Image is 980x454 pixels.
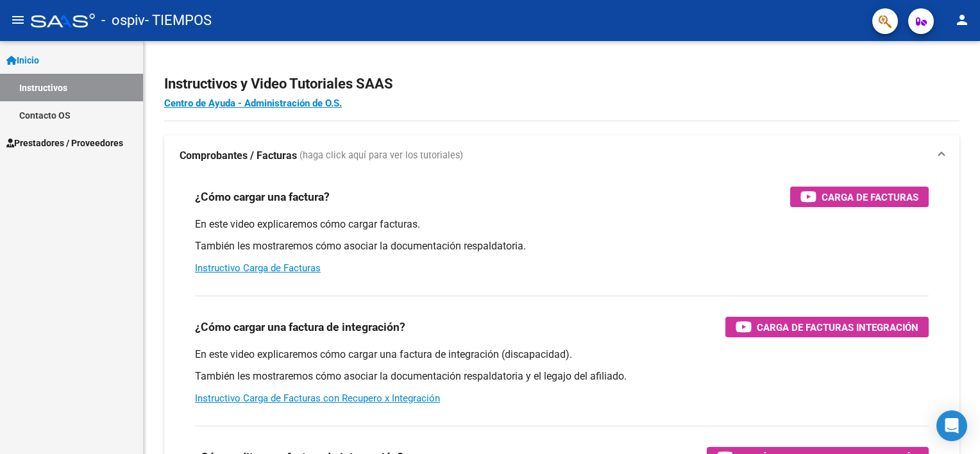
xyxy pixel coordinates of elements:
[195,369,929,383] p: También les mostraremos cómo asociar la documentación respaldatoria y el legajo del afiliado.
[195,217,929,231] p: En este video explicaremos cómo cargar facturas.
[790,187,929,207] button: Carga de Facturas
[195,392,440,404] a: Instructivo Carga de Facturas con Recupero x Integración
[164,135,959,176] mat-expansion-panel-header: Comprobantes / Facturas (haga click aquí para ver los tutoriales)
[725,317,929,337] button: Carga de Facturas Integración
[936,410,967,441] div: Open Intercom Messenger
[195,348,929,362] p: En este video explicaremos cómo cargar una factura de integración (discapacidad).
[300,149,463,163] span: (haga click aquí para ver los tutoriales)
[195,188,330,206] h3: ¿Cómo cargar una factura?
[757,319,918,335] span: Carga de Facturas Integración
[164,97,342,109] a: Centro de Ayuda - Administración de O.S.
[954,12,970,28] mat-icon: person
[10,12,26,28] mat-icon: menu
[822,189,918,205] span: Carga de Facturas
[164,72,959,96] h2: Instructivos y Video Tutoriales SAAS
[180,149,297,163] strong: Comprobantes / Facturas
[195,318,405,336] h3: ¿Cómo cargar una factura de integración?
[101,6,145,35] span: - ospiv
[195,262,321,274] a: Instructivo Carga de Facturas
[145,6,212,35] span: - TIEMPOS
[195,239,929,253] p: También les mostraremos cómo asociar la documentación respaldatoria.
[6,136,123,150] span: Prestadores / Proveedores
[6,53,39,67] span: Inicio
